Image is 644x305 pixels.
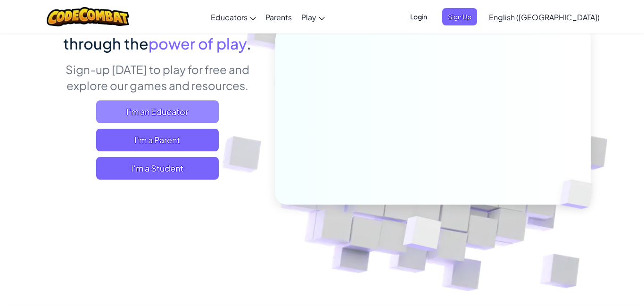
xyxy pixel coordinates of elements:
[206,4,261,30] a: Educators
[442,8,477,25] button: Sign Up
[247,34,251,53] span: .
[484,4,604,30] a: English ([GEOGRAPHIC_DATA])
[261,4,297,30] a: Parents
[149,34,247,53] span: power of play
[47,7,129,26] img: CodeCombat logo
[301,12,316,22] span: Play
[545,160,615,229] img: Overlap cubes
[96,157,219,180] button: I'm a Student
[96,100,219,123] a: I'm an Educator
[489,12,600,22] span: English ([GEOGRAPHIC_DATA])
[211,12,248,22] span: Educators
[297,4,330,30] a: Play
[53,61,261,93] p: Sign-up [DATE] to play for free and explore our games and resources.
[380,196,464,274] img: Overlap cubes
[96,129,219,151] a: I'm a Parent
[405,8,433,25] button: Login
